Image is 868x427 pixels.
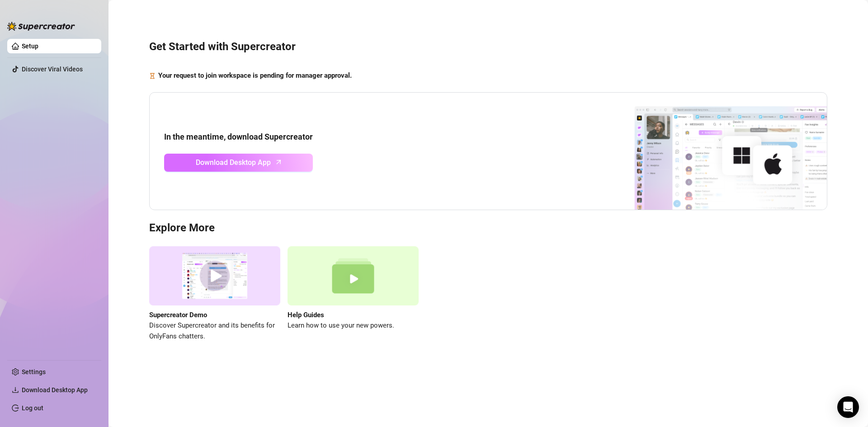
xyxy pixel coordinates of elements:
a: Supercreator DemoDiscover Supercreator and its benefits for OnlyFans chatters. [149,246,280,342]
strong: Supercreator Demo [149,311,207,319]
h3: Explore More [149,221,827,235]
a: Settings [22,368,46,375]
span: Download Desktop App [196,157,271,168]
img: download app [601,93,827,210]
img: logo-BBDzfeDw.svg [7,22,75,31]
div: Open Intercom Messenger [837,396,859,418]
h3: Get Started with Supercreator [149,40,827,54]
span: download [12,386,19,394]
a: Help GuidesLearn how to use your new powers. [288,246,419,342]
img: supercreator demo [149,246,280,305]
strong: In the meantime, download Supercreator [164,132,313,141]
span: Learn how to use your new powers. [288,320,419,331]
a: Download Desktop Apparrow-up [164,154,313,172]
a: Log out [22,404,43,412]
a: Setup [22,42,38,50]
a: Discover Viral Videos [22,66,83,73]
strong: Your request to join workspace is pending for manager approval. [158,71,352,80]
span: arrow-up [274,157,284,167]
span: hourglass [149,70,156,81]
img: help guides [288,246,419,305]
strong: Help Guides [288,311,324,319]
span: Download Desktop App [22,386,88,394]
span: Discover Supercreator and its benefits for OnlyFans chatters. [149,320,280,342]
